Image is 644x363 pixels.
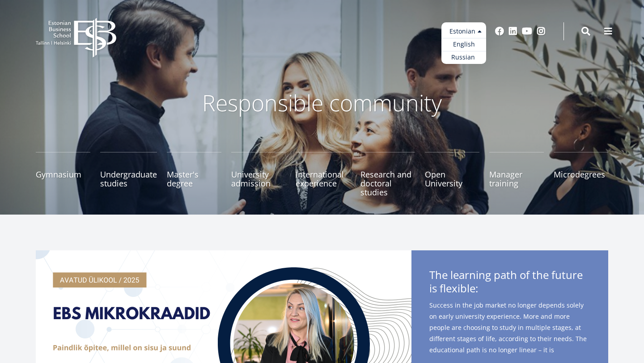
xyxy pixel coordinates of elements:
a: Open University [425,152,479,197]
a: International experience [296,152,350,197]
a: Gymnasium [36,152,90,197]
font: Responsible community [202,88,442,118]
a: Research and doctoral studies [360,152,415,197]
a: University admission [231,152,286,197]
font: Gymnasium [36,169,81,180]
font: Success in the job market no longer depends solely on early university experience. More and more ... [429,301,587,354]
a: Microdegrees [554,152,608,197]
font: Undergraduate studies [100,169,157,189]
font: Russian [451,53,475,61]
font: Master's degree [167,169,199,189]
a: Undergraduate studies [100,152,157,197]
font: Microdegrees [554,169,605,180]
a: Manager training [489,152,544,197]
font: Research and doctoral studies [360,169,411,198]
a: Master's degree [167,152,221,197]
font: Manager training [489,169,522,189]
font: Open University [425,169,462,189]
font: University admission [231,169,271,189]
font: International experience [296,169,344,189]
font: English [453,40,475,48]
a: Russian [441,51,486,64]
a: English [441,38,486,51]
font: The learning path of the future is flexible: [429,267,583,295]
